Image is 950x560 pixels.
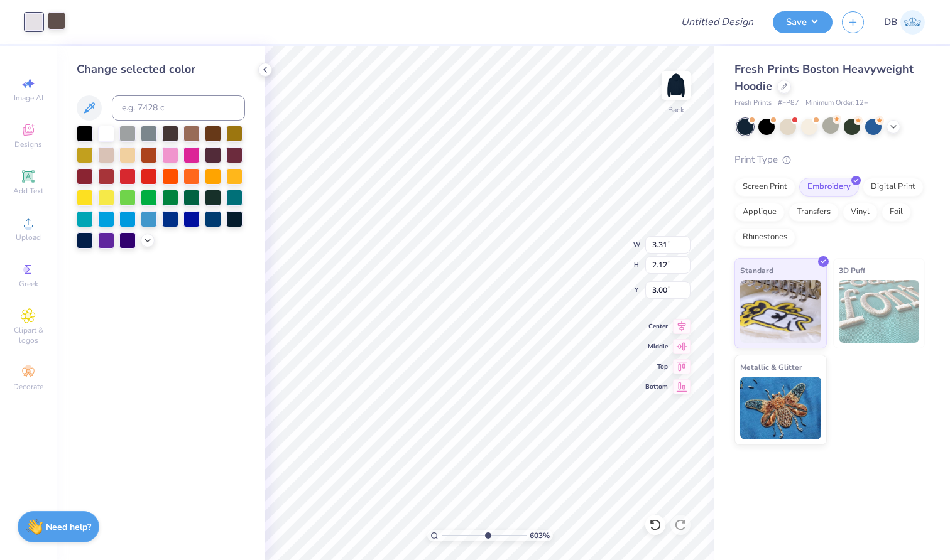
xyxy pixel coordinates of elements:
[645,362,668,371] span: Top
[112,95,245,121] input: e.g. 7428 c
[734,203,785,222] div: Applique
[843,203,878,222] div: Vinyl
[645,342,668,351] span: Middle
[645,382,668,391] span: Bottom
[13,186,43,196] span: Add Text
[734,228,795,247] div: Rhinestones
[884,10,925,35] a: DB
[734,153,925,167] div: Print Type
[884,15,897,30] span: DB
[6,325,50,345] span: Clipart & logos
[839,264,865,277] span: 3D Puff
[663,73,689,98] img: Back
[46,521,91,533] strong: Need help?
[14,139,42,149] span: Designs
[740,360,802,374] span: Metallic & Glitter
[789,203,839,222] div: Transfers
[645,322,668,331] span: Center
[740,280,821,343] img: Standard
[740,264,773,277] span: Standard
[773,11,833,33] button: Save
[19,279,38,289] span: Greek
[863,178,924,197] div: Digital Print
[16,232,41,242] span: Upload
[734,98,772,109] span: Fresh Prints
[839,280,920,343] img: 3D Puff
[799,178,859,197] div: Embroidery
[734,178,795,197] div: Screen Print
[77,61,245,78] div: Change selected color
[900,10,925,35] img: Deneil Betfarhad
[668,104,684,116] div: Back
[671,9,763,35] input: Untitled Design
[882,203,911,222] div: Foil
[734,62,914,94] span: Fresh Prints Boston Heavyweight Hoodie
[778,98,799,109] span: # FP87
[13,382,43,392] span: Decorate
[14,93,43,103] span: Image AI
[530,530,550,541] span: 603 %
[740,377,821,439] img: Metallic & Glitter
[805,98,868,109] span: Minimum Order: 12 +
